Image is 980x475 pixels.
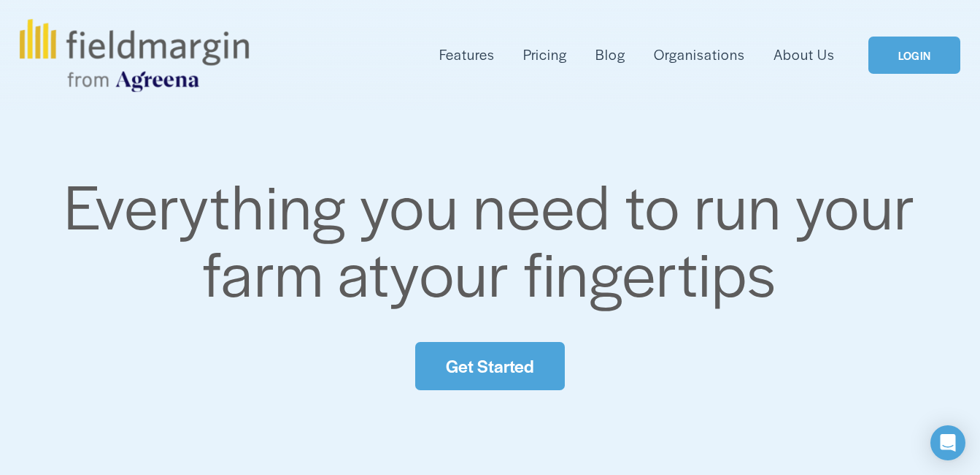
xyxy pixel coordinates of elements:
[930,425,965,460] div: Open Intercom Messenger
[773,43,835,66] a: About Us
[523,43,567,66] a: Pricing
[415,342,566,390] a: Get Started
[595,43,625,66] a: Blog
[868,37,960,74] a: LOGIN
[654,43,745,66] a: Organisations
[64,160,929,315] span: Everything you need to run your farm at
[20,19,249,92] img: fieldmargin.com
[439,43,495,66] a: folder dropdown
[439,45,495,65] span: Features
[390,227,777,315] span: your fingertips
